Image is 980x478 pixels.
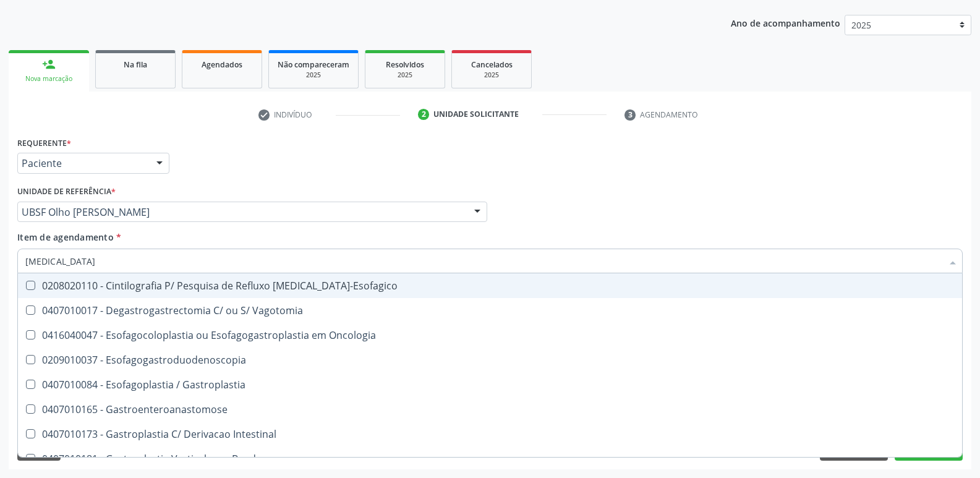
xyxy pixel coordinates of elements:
span: Não compareceram [278,59,349,70]
span: Resolvidos [386,59,424,70]
span: UBSF Olho [PERSON_NAME] [22,206,462,218]
div: Unidade solicitante [433,109,519,120]
div: 2025 [278,70,349,80]
div: 0407010017 - Degastrogastrectomia C/ ou S/ Vagotomia [25,305,955,315]
div: 0407010173 - Gastroplastia C/ Derivacao Intestinal [25,429,955,439]
span: Paciente [22,157,144,169]
div: person_add [42,58,56,71]
div: Nova marcação [17,74,80,83]
div: 0407010165 - Gastroenteroanastomose [25,404,955,414]
p: Ano de acompanhamento [731,15,840,30]
div: 0208020110 - Cintilografia P/ Pesquisa de Refluxo [MEDICAL_DATA]-Esofagico [25,281,955,291]
span: Cancelados [471,59,513,70]
div: 0209010037 - Esofagogastroduodenoscopia [25,355,955,365]
label: Requerente [17,134,71,153]
div: 0416040047 - Esofagocoloplastia ou Esofagogastroplastia em Oncologia [25,330,955,340]
span: Na fila [124,59,147,70]
div: 0407010181 - Gastroplastia Vertical com Banda [25,454,955,464]
div: 0407010084 - Esofagoplastia / Gastroplastia [25,380,955,390]
div: 2025 [461,70,522,80]
div: 2025 [374,70,436,80]
label: Unidade de referência [17,182,116,202]
span: Agendados [202,59,242,70]
input: Buscar por procedimentos [25,249,942,273]
span: Item de agendamento [17,231,114,243]
div: 2 [418,109,429,120]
